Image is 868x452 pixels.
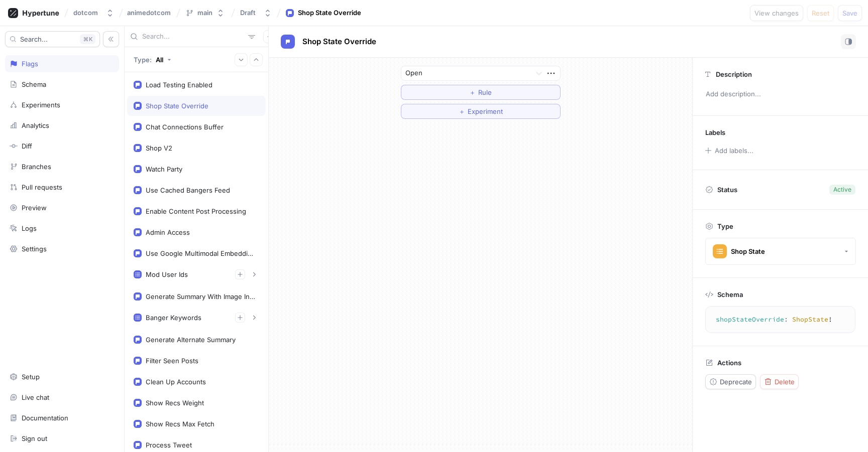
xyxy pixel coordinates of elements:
span: Deprecate [720,379,752,385]
div: Active [833,185,851,194]
button: ＋Rule [401,85,561,100]
div: Use Cached Bangers Feed [146,186,230,194]
div: Generate Alternate Summary [146,336,236,344]
a: Documentation [5,409,119,426]
span: Shop State Override [302,38,376,46]
button: View changes [750,5,803,21]
button: Add labels... [702,144,756,157]
p: Schema [717,290,743,298]
button: ＋Experiment [401,104,561,119]
span: Rule [478,89,492,95]
span: Experiment [468,108,503,114]
div: Chat Connections Buffer [146,123,224,131]
div: Analytics [22,121,49,129]
div: Process Tweet [146,441,192,449]
span: Delete [775,379,795,385]
p: Description [716,70,752,78]
div: Branches [22,163,51,171]
div: Live chat [22,393,49,401]
button: Reset [807,5,834,21]
p: Labels [705,128,725,136]
span: Save [842,10,857,16]
button: Draft [236,5,276,21]
button: dotcom [69,5,118,21]
div: K [80,34,95,44]
button: Deprecate [705,374,756,389]
p: Status [717,183,737,197]
div: dotcom [73,9,98,17]
input: Search... [142,32,244,42]
p: Type: [134,56,152,64]
div: Shop State Override [146,102,208,110]
div: Sign out [22,434,47,442]
button: Shop State [705,238,856,265]
div: Shop State Override [298,8,361,18]
button: Expand all [235,53,248,66]
div: main [197,9,212,17]
button: Delete [760,374,799,389]
div: Filter Seen Posts [146,357,198,365]
button: Collapse all [250,53,263,66]
p: Type [717,222,733,230]
div: Shop V2 [146,144,172,152]
div: Documentation [22,414,68,422]
div: Enable Content Post Processing [146,207,246,215]
div: Schema [22,80,46,88]
div: Setup [22,373,40,381]
span: Reset [812,10,829,16]
div: Banger Keywords [146,314,201,322]
div: Shop State [731,247,765,256]
p: Add description... [701,86,859,103]
div: Settings [22,245,47,253]
button: main [181,5,229,21]
p: Actions [717,359,741,367]
span: animedotcom [127,9,171,16]
div: Diff [22,142,32,150]
span: ＋ [469,89,476,95]
div: Watch Party [146,165,182,173]
div: Pull requests [22,183,62,191]
div: Experiments [22,101,60,109]
div: Use Google Multimodal Embeddings [146,249,255,257]
div: Logs [22,224,37,232]
div: Mod User Ids [146,270,188,278]
div: Admin Access [146,228,190,236]
button: Type: All [130,51,175,68]
textarea: shopStateOverride: ShopState! [710,311,851,329]
div: Clean Up Accounts [146,378,206,386]
div: Generate Summary With Image Input [146,292,255,300]
div: Show Recs Weight [146,399,204,407]
span: ＋ [459,108,465,114]
div: Load Testing Enabled [146,81,212,89]
span: Search... [20,36,48,42]
div: Draft [240,9,256,17]
button: Save [838,5,862,21]
div: Show Recs Max Fetch [146,420,214,428]
div: Preview [22,204,47,212]
div: All [156,56,163,64]
button: Search...K [5,31,100,47]
div: Flags [22,60,38,68]
div: Add labels... [715,147,753,154]
span: View changes [754,10,799,16]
